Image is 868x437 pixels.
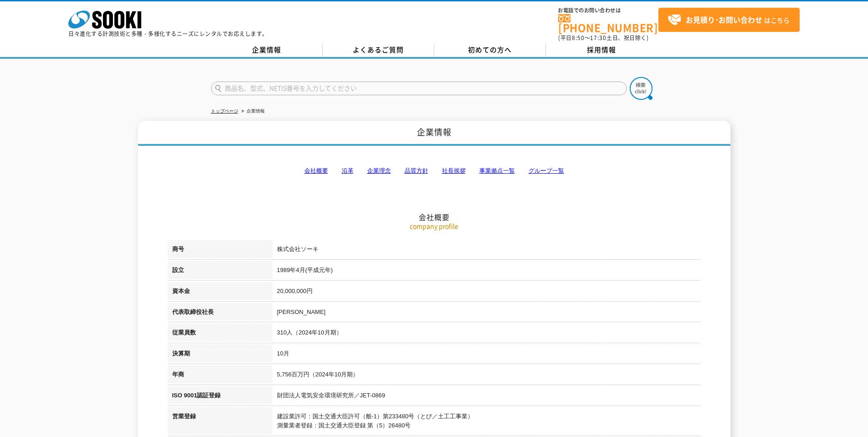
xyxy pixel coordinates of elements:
[434,43,546,57] a: 初めての方へ
[168,282,272,303] th: 資本金
[272,386,701,407] td: 財団法人電気安全環境研究所／JET-0869
[272,365,701,386] td: 5,756百万円（2024年10月期）
[168,303,272,324] th: 代表取締役社長
[272,303,701,324] td: [PERSON_NAME]
[686,14,762,25] strong: お見積り･お問い合わせ
[272,240,701,261] td: 株式会社ソーキ
[658,8,800,32] a: お見積り･お問い合わせはこちら
[168,240,272,261] th: 商号
[558,14,658,33] a: [PHONE_NUMBER]
[558,8,658,13] span: お電話でのお問い合わせは
[590,34,606,42] span: 17:30
[272,261,701,282] td: 1989年4月(平成元年)
[367,167,391,174] a: 企業理念
[168,344,272,365] th: 決算期
[168,261,272,282] th: 設立
[630,77,652,100] img: btn_search.png
[546,43,657,57] a: 採用情報
[211,82,627,95] input: 商品名、型式、NETIS番号を入力してください
[240,107,265,116] li: 企業情報
[272,282,701,303] td: 20,000,000円
[68,31,268,36] p: 日々進化する計測技術と多種・多様化するニーズにレンタルでお応えします。
[272,324,701,344] td: 310人（2024年10月期）
[168,324,272,344] th: 従業員数
[138,121,730,146] h1: 企業情報
[168,221,701,231] p: company profile
[572,34,585,42] span: 8:50
[479,167,515,174] a: 事業拠点一覧
[211,108,238,113] a: トップページ
[168,365,272,386] th: 年商
[168,386,272,407] th: ISO 9001認証登録
[272,344,701,365] td: 10月
[342,167,354,174] a: 沿革
[529,167,564,174] a: グループ一覧
[442,167,466,174] a: 社長挨拶
[558,34,648,42] span: (平日 ～ 土日、祝日除く)
[668,13,790,27] span: はこちら
[468,45,512,55] span: 初めての方へ
[405,167,428,174] a: 品質方針
[323,43,434,57] a: よくあるご質問
[211,43,323,57] a: 企業情報
[168,121,701,222] h2: 会社概要
[304,167,328,174] a: 会社概要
